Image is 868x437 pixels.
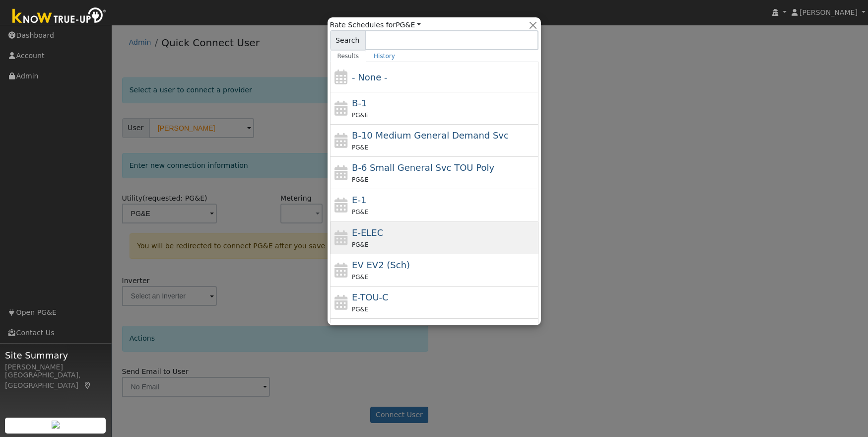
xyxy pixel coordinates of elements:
[352,144,368,151] span: PG&E
[5,370,106,391] div: [GEOGRAPHIC_DATA], [GEOGRAPHIC_DATA]
[352,162,494,173] span: B-6 Small General Service TOU Poly Phase
[83,381,92,389] a: Map
[352,227,383,238] span: E-ELEC
[800,8,858,16] span: [PERSON_NAME]
[330,30,365,50] span: Search
[7,5,112,28] img: Know True-Up
[352,195,366,205] span: E-1
[352,292,389,302] span: E-TOU-C
[5,362,106,372] div: [PERSON_NAME]
[352,209,368,216] span: PG&E
[352,130,509,141] span: B-10 Medium General Demand Service (Primary Voltage)
[352,260,410,270] span: Electric Vehicle EV2 (Sch)
[352,274,368,281] span: PG&E
[352,306,368,313] span: PG&E
[352,241,368,248] span: PG&E
[5,349,106,362] span: Site Summary
[352,98,367,108] span: B-1
[352,112,368,119] span: PG&E
[52,421,60,429] img: retrieve
[396,21,421,29] a: PG&E
[352,176,368,183] span: PG&E
[366,50,402,62] a: History
[330,20,421,30] span: Rate Schedules for
[352,72,387,82] span: - None -
[330,50,367,62] a: Results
